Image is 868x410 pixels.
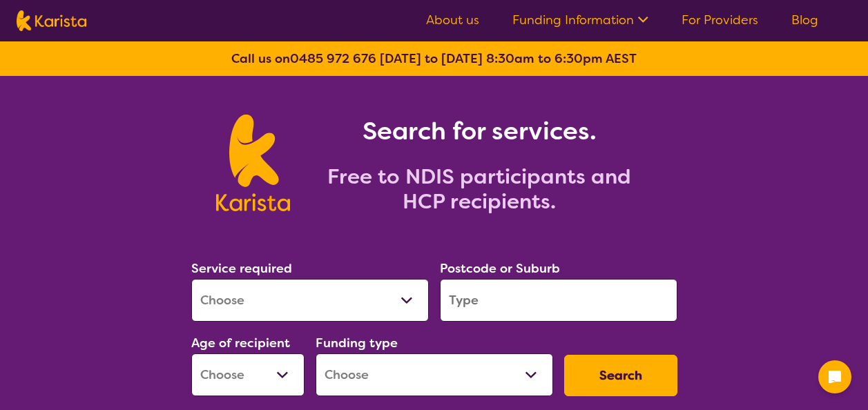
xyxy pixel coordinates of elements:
a: Funding Information [512,12,648,28]
h1: Search for services. [307,115,652,148]
img: Karista logo [17,10,86,31]
button: Search [564,355,677,396]
label: Service required [191,260,292,277]
img: Karista logo [216,115,290,211]
label: Age of recipient [191,335,290,351]
input: Type [440,279,677,322]
label: Funding type [316,335,398,351]
a: For Providers [682,12,758,28]
h2: Free to NDIS participants and HCP recipients. [307,164,652,214]
a: About us [426,12,479,28]
b: Call us on [DATE] to [DATE] 8:30am to 6:30pm AEST [231,50,637,67]
a: Blog [791,12,818,28]
a: 0485 972 676 [290,50,376,67]
label: Postcode or Suburb [440,260,560,277]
